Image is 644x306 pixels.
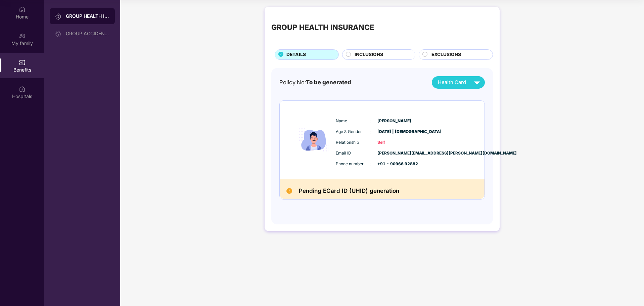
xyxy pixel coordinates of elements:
img: svg+xml;base64,PHN2ZyB3aWR0aD0iMjAiIGhlaWdodD0iMjAiIHZpZXdCb3g9IjAgMCAyMCAyMCIgZmlsbD0ibm9uZSIgeG... [55,13,62,20]
span: Name [336,118,369,124]
span: : [369,118,371,125]
h2: Pending ECard ID (UHID) generation [299,186,399,196]
div: GROUP HEALTH INSURANCE [66,13,109,19]
img: svg+xml;base64,PHN2ZyB4bWxucz0iaHR0cDovL3d3dy53My5vcmcvMjAwMC9zdmciIHZpZXdCb3g9IjAgMCAyNCAyNCIgd2... [471,77,483,88]
span: : [369,161,371,168]
span: INCLUSIONS [355,51,383,58]
img: svg+xml;base64,PHN2ZyBpZD0iQmVuZWZpdHMiIHhtbG5zPSJodHRwOi8vd3d3LnczLm9yZy8yMDAwL3N2ZyIgd2lkdGg9Ij... [19,59,26,66]
img: icon [294,107,334,173]
span: EXCLUSIONS [431,51,461,58]
span: : [369,139,371,146]
span: Email ID [336,150,369,157]
span: [PERSON_NAME][EMAIL_ADDRESS][PERSON_NAME][DOMAIN_NAME] [377,150,411,157]
button: Health Card [432,76,485,89]
img: Pending [286,188,292,194]
span: DETAILS [286,51,306,58]
span: Relationship [336,139,369,146]
img: svg+xml;base64,PHN2ZyBpZD0iSG9tZSIgeG1sbnM9Imh0dHA6Ly93d3cudzMub3JnLzIwMDAvc3ZnIiB3aWR0aD0iMjAiIG... [19,6,26,13]
span: +91 - 90966 92882 [377,161,411,167]
div: GROUP ACCIDENTAL INSURANCE [66,31,109,36]
img: svg+xml;base64,PHN2ZyB3aWR0aD0iMjAiIGhlaWdodD0iMjAiIHZpZXdCb3g9IjAgMCAyMCAyMCIgZmlsbD0ibm9uZSIgeG... [19,33,26,39]
span: Age & Gender [336,129,369,135]
span: [DATE] | [DEMOGRAPHIC_DATA] [377,129,411,135]
span: : [369,128,371,136]
span: : [369,150,371,157]
span: [PERSON_NAME] [377,118,411,124]
span: To be generated [306,79,351,86]
span: Phone number [336,161,369,167]
span: Self [377,139,411,146]
div: Policy No: [279,78,351,87]
img: svg+xml;base64,PHN2ZyBpZD0iSG9zcGl0YWxzIiB4bWxucz0iaHR0cDovL3d3dy53My5vcmcvMjAwMC9zdmciIHdpZHRoPS... [19,86,26,92]
span: Health Card [438,79,466,86]
img: svg+xml;base64,PHN2ZyB3aWR0aD0iMjAiIGhlaWdodD0iMjAiIHZpZXdCb3g9IjAgMCAyMCAyMCIgZmlsbD0ibm9uZSIgeG... [55,31,62,37]
div: GROUP HEALTH INSURANCE [271,21,374,33]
